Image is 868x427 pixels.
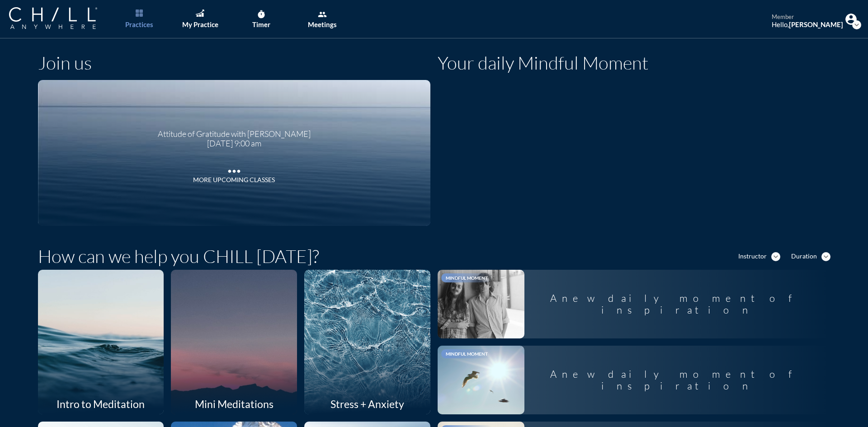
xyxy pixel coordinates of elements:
[438,52,648,74] h1: Your daily Mindful Moment
[845,14,857,25] img: Profile icon
[252,20,270,28] div: Timer
[771,252,780,261] i: expand_more
[225,162,243,176] i: more_horiz
[318,10,327,19] i: group
[852,20,861,29] i: expand_more
[524,361,830,399] div: A new daily moment of inspiration
[38,394,164,414] div: Intro to Meditation
[791,253,817,260] div: Duration
[789,20,843,28] strong: [PERSON_NAME]
[158,139,311,149] div: [DATE] 9:00 am
[171,394,297,414] div: Mini Meditations
[772,14,843,21] div: member
[304,394,430,414] div: Stress + Anxiety
[193,176,275,184] div: More Upcoming Classes
[125,20,153,28] div: Practices
[9,7,115,30] a: Company Logo
[196,9,204,17] img: Graph
[772,20,843,28] div: Hello,
[821,252,830,261] i: expand_more
[446,275,488,281] span: Mindful Moment
[38,52,92,74] h1: Join us
[182,20,218,28] div: My Practice
[9,7,97,29] img: Company Logo
[136,9,143,17] img: List
[158,122,311,139] div: Attitude of Gratitude with [PERSON_NAME]
[308,20,337,28] div: Meetings
[446,351,488,357] span: Mindful Moment
[524,285,830,324] div: A new daily moment of inspiration
[38,245,319,267] h1: How can we help you CHILL [DATE]?
[738,253,767,260] div: Instructor
[257,10,266,19] i: timer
